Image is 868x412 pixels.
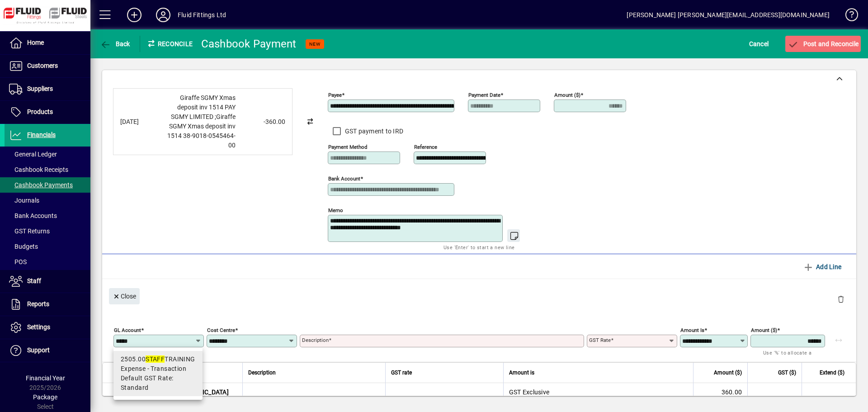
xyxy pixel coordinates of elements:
[9,181,73,189] span: Cashbook Payments
[503,383,693,401] td: GST Exclusive
[5,177,90,193] a: Cashbook Payments
[90,36,140,52] app-page-header-button: Back
[5,55,90,77] a: Customers
[9,151,57,158] span: General Ledger
[5,239,90,254] a: Budgets
[328,92,342,98] mat-label: Payee
[820,368,844,378] span: Extend ($)
[5,32,90,54] a: Home
[343,127,404,136] label: GST payment to IRD
[302,337,329,343] mat-label: Description
[27,323,50,331] span: Settings
[751,327,777,333] mat-label: Amount ($)
[27,108,53,115] span: Products
[109,288,140,304] button: Close
[5,223,90,239] a: GST Returns
[207,327,235,333] mat-label: Cost Centre
[443,242,514,252] mat-hint: Use 'Enter' to start a new line
[167,94,236,149] span: Giraffe SGMY Xmas deposit inv 1514 PAY SGMY LIMITED ;Giraffe SGMY Xmas deposit inv 1514 38-9018-0...
[589,337,611,343] mat-label: GST rate
[27,39,44,46] span: Home
[120,7,149,23] button: Add
[5,270,90,293] a: Staff
[839,2,857,31] a: Knowledge Base
[328,207,343,213] mat-label: Memo
[26,374,65,382] span: Financial Year
[100,40,130,47] span: Back
[5,101,90,123] a: Products
[714,368,742,378] span: Amount ($)
[680,327,704,333] mat-label: Amount is
[554,92,580,98] mat-label: Amount ($)
[5,193,90,208] a: Journals
[113,289,136,304] span: Close
[788,40,859,47] span: Post and Reconcile
[9,258,27,265] span: POS
[9,166,68,173] span: Cashbook Receipts
[146,355,165,363] em: STAFF
[328,144,368,150] mat-label: Payment method
[5,293,90,316] a: Reports
[27,346,50,354] span: Support
[120,117,156,127] div: [DATE]
[33,393,57,401] span: Package
[240,117,285,127] div: -360.00
[114,327,141,333] mat-label: GL Account
[27,62,58,69] span: Customers
[27,85,53,92] span: Suppliers
[309,41,321,47] span: NEW
[9,243,38,250] span: Budgets
[5,147,90,162] a: General Ledger
[5,316,90,339] a: Settings
[627,8,830,22] div: [PERSON_NAME] [PERSON_NAME][EMAIL_ADDRESS][DOMAIN_NAME]
[785,36,861,52] button: Post and Reconcile
[121,374,195,393] span: Default GST Rate: Standard
[747,36,771,52] button: Cancel
[391,368,412,378] span: GST rate
[9,212,57,219] span: Bank Accounts
[5,208,90,223] a: Bank Accounts
[5,162,90,177] a: Cashbook Receipts
[113,351,203,396] mat-option: 2505.00 STAFF TRAINING
[778,368,796,378] span: GST ($)
[9,197,39,204] span: Journals
[107,292,142,300] app-page-header-button: Close
[98,36,132,52] button: Back
[121,364,186,374] span: Expense - Transaction
[328,175,360,182] mat-label: Bank Account
[509,368,534,378] span: Amount is
[27,300,49,308] span: Reports
[178,8,226,22] div: Fluid Fittings Ltd
[27,131,56,138] span: Financials
[27,277,41,284] span: Staff
[248,368,276,378] span: Description
[9,227,50,235] span: GST Returns
[693,383,747,401] td: 360.00
[5,339,90,362] a: Support
[468,92,500,98] mat-label: Payment Date
[140,37,194,51] div: Reconcile
[414,144,437,150] mat-label: Reference
[201,37,297,51] div: Cashbook Payment
[149,7,178,23] button: Profile
[5,78,90,100] a: Suppliers
[830,295,852,303] app-page-header-button: Delete
[763,347,818,367] mat-hint: Use '%' to allocate a percentage
[749,37,769,51] span: Cancel
[5,254,90,270] a: POS
[830,288,852,310] button: Delete
[121,355,195,364] div: 2505.00 TRAINING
